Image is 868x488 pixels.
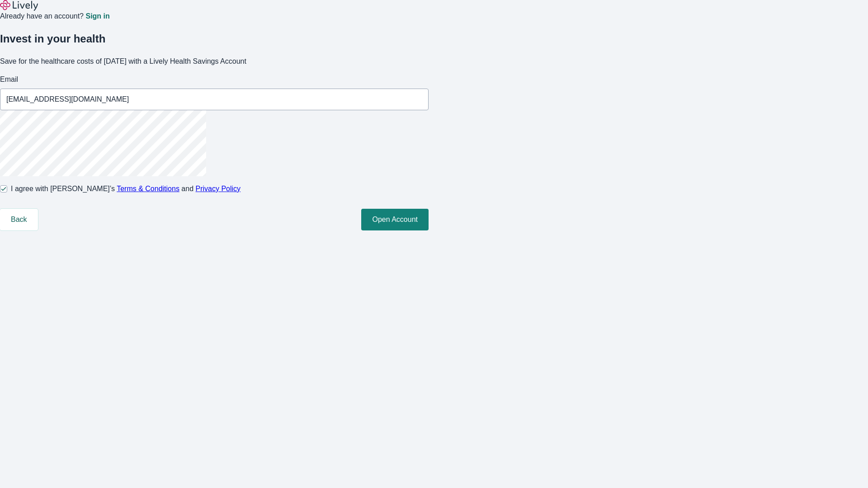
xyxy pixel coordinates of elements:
[11,183,241,194] span: I agree with [PERSON_NAME]’s and
[361,209,429,230] button: Open Account
[85,13,109,20] a: Sign in
[117,185,179,192] a: Terms & Conditions
[196,185,241,192] a: Privacy Policy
